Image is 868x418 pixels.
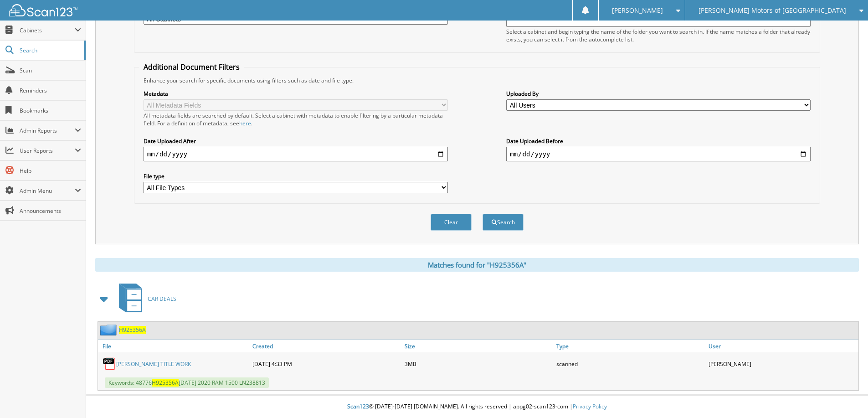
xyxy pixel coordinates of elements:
span: [PERSON_NAME] Motors of [GEOGRAPHIC_DATA] [699,8,846,13]
a: here [239,119,251,127]
div: Enhance your search for specific documents using filters such as date and file type. [139,77,815,84]
div: [DATE] 4:33 PM [250,355,402,373]
button: Search [483,214,524,231]
span: Cabinets [20,26,75,34]
span: Scan123 [347,403,369,410]
input: end [506,147,811,161]
span: Reminders [20,87,81,94]
span: Admin Menu [20,187,75,195]
label: Date Uploaded Before [506,137,811,145]
a: [PERSON_NAME] TITLE WORK [116,360,191,368]
a: Privacy Policy [573,403,607,410]
label: Date Uploaded After [144,137,448,145]
a: Created [250,340,402,352]
span: H925356A [152,379,179,387]
label: File type [144,172,448,180]
label: Uploaded By [506,90,811,98]
a: CAR DEALS [113,281,176,317]
div: 3MB [402,355,555,373]
span: Help [20,167,81,175]
span: Announcements [20,207,81,215]
a: File [98,340,250,352]
div: Select a cabinet and begin typing the name of the folder you want to search in. If the name match... [506,28,811,43]
span: Scan [20,67,81,74]
button: Clear [431,214,472,231]
a: H925356A [119,326,146,334]
label: Metadata [144,90,448,98]
img: scan123-logo-white.svg [9,4,77,16]
div: scanned [554,355,706,373]
a: Size [402,340,555,352]
span: Admin Reports [20,127,75,134]
span: User Reports [20,147,75,155]
img: folder2.png [100,324,119,335]
span: Search [20,46,80,54]
a: User [706,340,858,352]
div: © [DATE]-[DATE] [DOMAIN_NAME]. All rights reserved | appg02-scan123-com | [86,396,868,418]
a: Type [554,340,706,352]
div: [PERSON_NAME] [706,355,858,373]
input: start [144,147,448,161]
span: [PERSON_NAME] [612,8,663,13]
span: Bookmarks [20,107,81,114]
span: Keywords: 48776 [DATE] 2020 RAM 1500 LN238813 [105,377,269,388]
legend: Additional Document Filters [139,62,244,72]
span: CAR DEALS [148,295,176,303]
img: PDF.png [103,357,116,371]
iframe: Chat Widget [822,374,868,418]
div: All metadata fields are searched by default. Select a cabinet with metadata to enable filtering b... [144,112,448,127]
div: Matches found for "H925356A" [95,258,859,272]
